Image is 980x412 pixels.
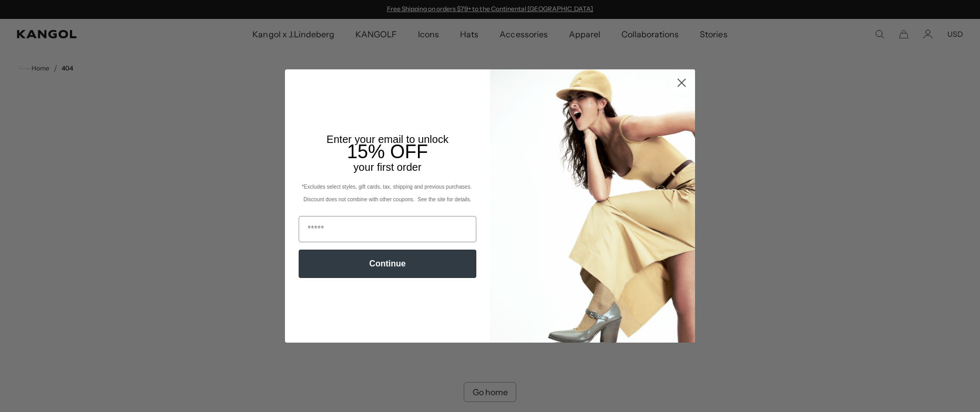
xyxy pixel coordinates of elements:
span: your first order [353,161,421,173]
button: Close dialog [672,74,691,92]
span: *Excludes select styles, gift cards, tax, shipping and previous purchases. Discount does not comb... [302,184,473,202]
span: 15% OFF [347,141,428,162]
span: Enter your email to unlock [326,133,448,145]
input: Email [299,216,476,242]
button: Continue [299,250,476,278]
img: 93be19ad-e773-4382-80b9-c9d740c9197f.jpeg [490,69,695,343]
